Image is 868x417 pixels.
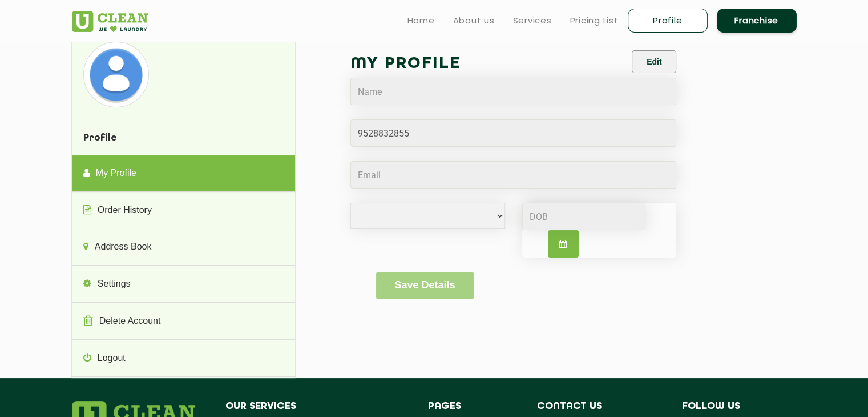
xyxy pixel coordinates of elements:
[72,155,295,192] a: My Profile
[350,119,677,147] input: Phone
[86,45,146,105] img: avatardefault_92824.png
[72,193,295,229] a: Order History
[72,229,295,266] a: Address Book
[72,303,295,340] a: Delete Account
[72,122,295,155] h4: Profile
[513,14,552,27] a: Services
[717,9,797,33] a: Franchise
[72,340,295,377] a: Logout
[632,50,676,73] button: Edit
[350,78,677,105] input: Name
[350,161,677,189] input: Email
[407,14,435,27] a: Home
[453,14,495,27] a: About us
[628,9,708,33] a: Profile
[522,203,646,230] input: DOB
[350,50,514,78] h2: My Profile
[570,14,619,27] a: Pricing List
[376,272,474,299] button: Save Details
[72,266,295,303] a: Settings
[72,11,148,32] img: UClean Laundry and Dry Cleaning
